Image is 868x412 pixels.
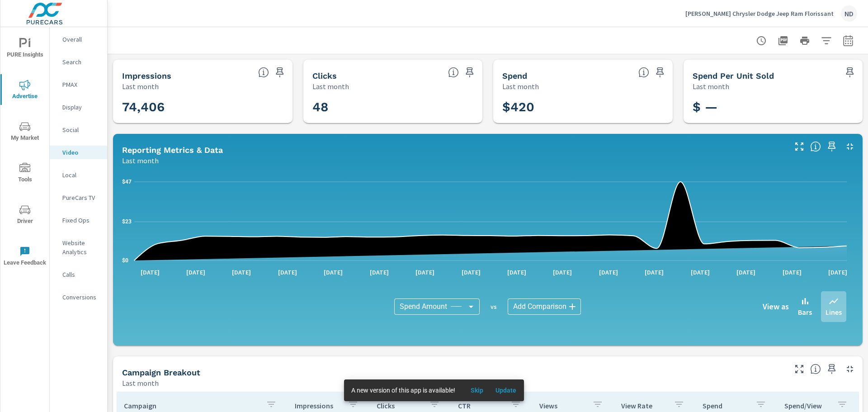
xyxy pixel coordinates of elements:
p: View Rate [621,401,666,410]
p: Last month [122,81,159,92]
p: Impressions [295,401,340,410]
p: CTR [458,401,503,410]
span: Spend Amount [400,302,447,311]
p: Last month [122,155,159,166]
text: $23 [122,218,132,225]
span: Understand Video data over time and see how metrics compare to each other. [810,141,821,152]
span: The amount of money spent on advertising during the period. [638,67,649,78]
p: Fixed Ops [62,216,100,225]
h3: 48 [312,99,474,115]
p: [DATE] [593,268,624,277]
div: Overall [50,33,107,46]
span: Tools [3,163,47,185]
span: Save this to your personalized report [273,65,287,80]
p: Overall [62,35,100,44]
h5: Clicks [312,71,337,81]
div: Conversions [50,290,107,304]
span: Advertise [3,80,47,102]
h3: $ — [693,99,854,115]
p: [DATE] [501,268,533,277]
text: $0 [122,257,128,264]
p: Video [62,148,100,157]
div: PureCars TV [50,191,107,204]
p: Social [62,125,100,134]
span: Update [495,386,517,394]
h5: Reporting Metrics & Data [122,145,223,155]
button: Update [491,383,520,398]
p: [DATE] [180,268,212,277]
span: Add Comparison [513,302,566,311]
h5: Impressions [122,71,171,81]
button: Skip [462,383,491,398]
p: [DATE] [409,268,441,277]
button: Print Report [796,32,814,50]
button: "Export Report to PDF" [774,32,792,50]
p: [DATE] [822,268,854,277]
p: [DATE] [363,268,395,277]
span: Save this to your personalized report [462,65,477,80]
span: Save this to your personalized report [825,139,839,154]
text: $47 [122,179,132,185]
div: Fixed Ops [50,213,107,227]
span: A new version of this app is available! [351,387,455,394]
p: Campaign [124,401,259,410]
p: Last month [502,81,539,92]
span: The number of times an ad was clicked by a consumer. [448,67,459,78]
button: Minimize Widget [843,139,857,154]
p: Bars [798,307,812,317]
button: Make Fullscreen [792,139,807,154]
div: Spend Amount [394,298,480,315]
div: PMAX [50,78,107,91]
p: [DATE] [547,268,578,277]
span: Save this to your personalized report [843,65,857,80]
p: [DATE] [317,268,349,277]
h6: View as [763,302,789,311]
p: [DATE] [638,268,670,277]
h5: Spend [502,71,527,81]
p: PMAX [62,80,100,89]
div: Add Comparison [508,298,581,315]
button: Select Date Range [839,32,857,50]
p: [DATE] [134,268,166,277]
button: Apply Filters [817,32,835,50]
h3: 74,406 [122,99,283,115]
p: Views [539,401,585,410]
p: vs [480,303,508,311]
div: Website Analytics [50,236,107,259]
span: Save this to your personalized report [825,362,839,376]
div: Calls [50,268,107,281]
p: Last month [312,81,349,92]
p: [DATE] [776,268,808,277]
p: [DATE] [226,268,257,277]
div: Display [50,100,107,114]
div: ND [841,5,857,22]
div: Local [50,168,107,182]
div: Social [50,123,107,137]
p: [DATE] [730,268,762,277]
span: This is a summary of Video performance results by campaign. Each column can be sorted. [810,364,821,374]
p: Calls [62,270,100,279]
button: Minimize Widget [843,362,857,376]
span: Save this to your personalized report [653,65,667,80]
p: Clicks [377,401,422,410]
span: PURE Insights [3,38,47,60]
h3: $420 [502,99,664,115]
p: Spend [703,401,748,410]
span: Leave Feedback [3,246,47,268]
p: Spend/View [784,401,830,410]
span: The number of times an ad was shown on your behalf. [258,67,269,78]
div: nav menu [0,27,49,277]
p: [DATE] [684,268,716,277]
p: Local [62,170,100,180]
p: Last month [693,81,729,92]
p: PureCars TV [62,193,100,202]
p: Search [62,57,100,66]
div: Search [50,55,107,69]
p: Display [62,103,100,112]
div: Video [50,146,107,159]
p: Website Analytics [62,238,100,256]
p: [DATE] [272,268,303,277]
h5: Spend Per Unit Sold [693,71,774,81]
p: Conversions [62,293,100,302]
button: Make Fullscreen [792,362,807,376]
